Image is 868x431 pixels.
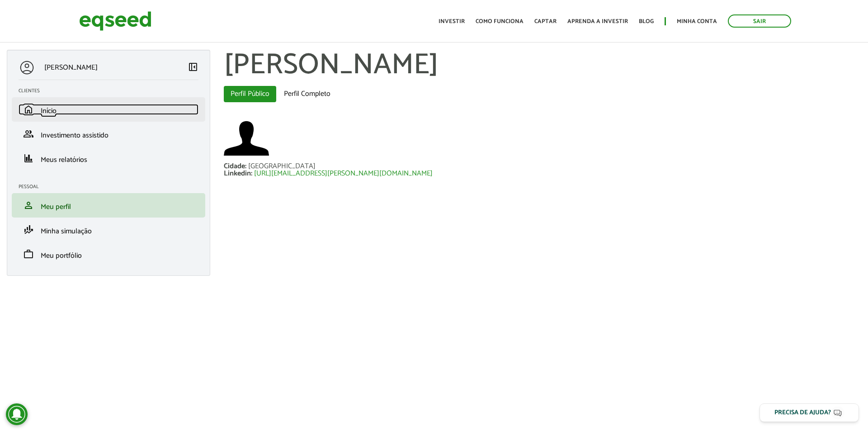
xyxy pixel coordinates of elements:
div: Cidade [224,163,248,170]
span: work [23,249,34,260]
a: [URL][EMAIL_ADDRESS][PERSON_NAME][DOMAIN_NAME] [254,170,433,177]
span: : [251,167,252,180]
a: Captar [534,19,557,24]
h1: [PERSON_NAME] [224,50,861,81]
a: Blog [639,19,654,24]
span: Meus relatórios [41,154,87,166]
li: Investimento assistido [12,122,205,146]
span: finance_mode [23,224,34,235]
span: Meu perfil [41,201,71,213]
span: : [245,160,246,172]
li: Início [12,97,205,122]
a: Ver perfil do usuário. [224,116,269,161]
li: Meus relatórios [12,146,205,171]
h2: Pessoal [19,184,205,189]
span: Início [41,105,57,117]
a: Sair [728,14,791,28]
a: Minha conta [677,19,717,24]
a: groupInvestimento assistido [19,128,198,139]
div: [GEOGRAPHIC_DATA] [248,163,316,170]
span: finance [23,153,34,164]
h2: Clientes [19,88,205,94]
span: Meu portfólio [41,250,82,262]
a: Colapsar menu [188,62,198,74]
a: homeInício [19,104,198,115]
span: person [23,200,34,211]
li: Meu portfólio [12,242,205,266]
span: group [23,128,34,139]
span: Minha simulação [41,225,92,237]
div: Linkedin [224,170,254,177]
li: Meu perfil [12,193,205,218]
a: financeMeus relatórios [19,153,198,164]
a: Como funciona [476,19,524,24]
a: finance_modeMinha simulação [19,224,198,235]
a: Investir [439,19,465,24]
a: workMeu portfólio [19,249,198,260]
p: [PERSON_NAME] [44,63,98,72]
span: home [23,104,34,115]
a: Aprenda a investir [567,19,628,24]
img: EqSeed [79,9,151,33]
img: Foto de Leonardo Avila da Fonseca [224,116,269,161]
a: Perfil Público [224,86,276,102]
span: Investimento assistido [41,129,108,142]
li: Minha simulação [12,218,205,242]
a: Perfil Completo [277,86,337,102]
span: left_panel_close [188,62,198,72]
a: personMeu perfil [19,200,198,211]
